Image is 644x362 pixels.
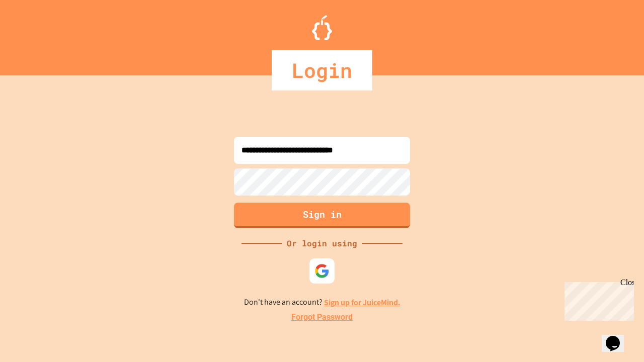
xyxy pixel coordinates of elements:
[272,50,372,90] div: Login
[4,4,69,64] div: Chat with us now!Close
[602,322,634,352] iframe: chat widget
[312,15,332,40] img: Logo.svg
[282,237,362,249] div: Or login using
[560,278,634,321] iframe: chat widget
[234,203,410,228] button: Sign in
[291,311,353,323] a: Forgot Password
[314,263,330,279] img: google-icon.svg
[244,296,400,309] p: Don't have an account?
[324,297,400,308] a: Sign up for JuiceMind.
